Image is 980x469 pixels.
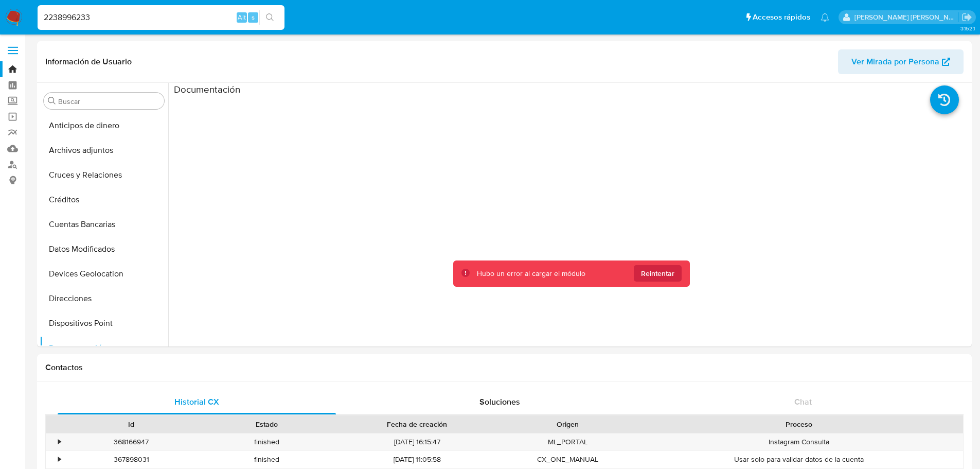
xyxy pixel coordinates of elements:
[58,437,61,447] div: •
[40,311,168,336] button: Dispositivos Point
[174,396,219,408] span: Historial CX
[252,12,255,22] span: s
[854,12,958,22] p: leonardo.alvarezortiz@mercadolibre.com.co
[500,451,635,468] div: CX_ONE_MANUAL
[48,97,56,105] button: Buscar
[45,362,964,373] h1: Contactos
[58,455,61,464] div: •
[500,433,635,450] div: ML_PORTAL
[851,49,939,74] span: Ver Mirada por Persona
[40,286,168,311] button: Direcciones
[635,451,963,468] div: Usar solo para validar datos de la cuenta
[479,396,520,408] span: Soluciones
[64,433,199,450] div: 368166947
[238,12,246,22] span: Alt
[794,396,812,408] span: Chat
[206,419,327,429] div: Estado
[635,433,963,450] div: Instagram Consulta
[38,11,284,24] input: Buscar usuario o caso...
[40,262,168,286] button: Devices Geolocation
[40,336,168,360] button: Documentación
[838,49,964,74] button: Ver Mirada por Persona
[334,433,500,450] div: [DATE] 16:15:47
[58,97,160,106] input: Buscar
[821,13,829,22] a: Notificaciones
[45,57,132,67] h1: Información de Usuario
[259,10,280,25] button: search-icon
[40,138,168,163] button: Archivos adjuntos
[40,237,168,262] button: Datos Modificados
[643,419,956,429] div: Proceso
[342,419,493,429] div: Fecha de creación
[199,433,334,450] div: finished
[961,12,972,23] a: Salir
[507,419,628,429] div: Origen
[40,212,168,237] button: Cuentas Bancarias
[64,451,199,468] div: 367898031
[71,419,192,429] div: Id
[40,113,168,138] button: Anticipos de dinero
[40,187,168,212] button: Créditos
[40,163,168,187] button: Cruces y Relaciones
[334,451,500,468] div: [DATE] 11:05:58
[199,451,334,468] div: finished
[753,12,810,23] span: Accesos rápidos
